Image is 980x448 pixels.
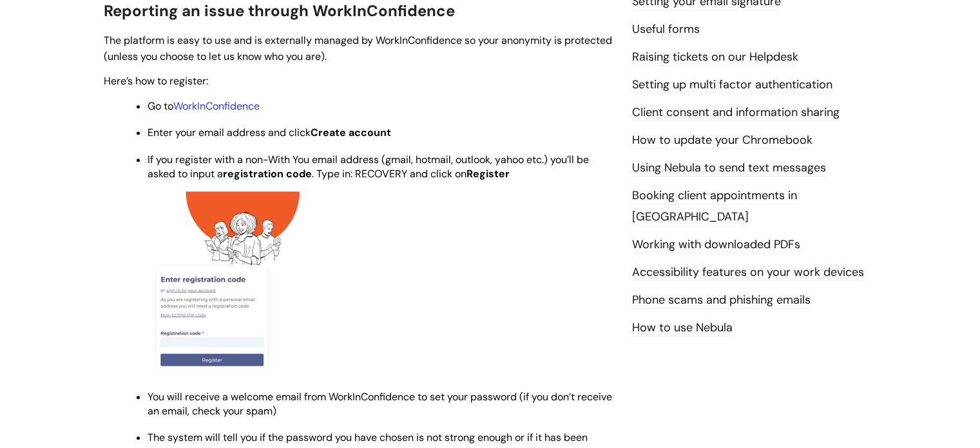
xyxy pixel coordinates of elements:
a: Useful forms [632,21,700,38]
span: You will receive a welcome email from WorkInConfidence to set your password (if you don’t receive... [148,390,612,418]
span: Go to [148,99,260,113]
a: WorkInConfidence [173,99,260,113]
a: Booking client appointments in [GEOGRAPHIC_DATA] [632,188,797,225]
span: Reporting an issue through WorkInConfidence [104,1,455,21]
strong: Create account [311,126,391,139]
a: Accessibility features on your work devices [632,264,864,281]
span: Here’s how to register: [104,74,208,88]
span: If you register with a non-With You email address (gmail, hotmail, outlook, yahoo etc.) you’ll be... [148,153,589,282]
a: How to use Nebula [632,320,733,336]
strong: Register [148,167,510,282]
a: Setting up multi factor authentication [632,77,832,93]
span: The platform is easy to use and is externally managed by WorkInConfidence so your anonymity is pr... [104,34,612,63]
a: Raising tickets on our Helpdesk [632,49,798,66]
a: Phone scams and phishing emails [632,292,811,309]
span: Enter your email address and click [148,126,391,139]
a: Client consent and information sharing [632,104,840,121]
img: -Zqwhi0E4VlF3jFFi7xt3tE4SAe-GwGNsQ.png [148,181,303,371]
a: How to update your Chromebook [632,132,812,149]
a: Working with downloaded PDFs [632,237,800,253]
strong: registration code [223,167,312,180]
a: Using Nebula to send text messages [632,160,826,177]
